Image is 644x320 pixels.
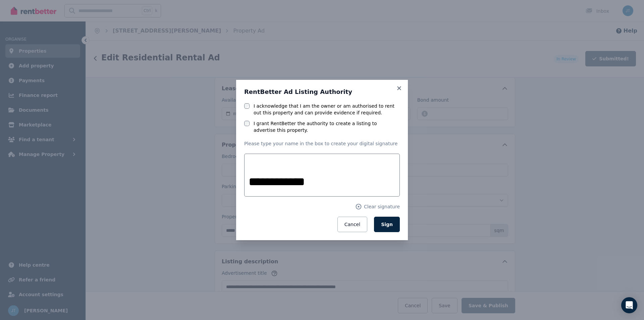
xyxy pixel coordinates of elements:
div: Open Intercom Messenger [621,297,637,313]
button: Sign [374,217,400,232]
span: Sign [381,222,393,227]
p: Please type your name in the box to create your digital signature [244,140,400,147]
span: Clear signature [364,203,400,210]
button: Cancel [337,217,367,232]
label: I grant RentBetter the authority to create a listing to advertise this property. [254,120,400,134]
h3: RentBetter Ad Listing Authority [244,88,400,96]
label: I acknowledge that I am the owner or am authorised to rent out this property and can provide evid... [254,103,400,116]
